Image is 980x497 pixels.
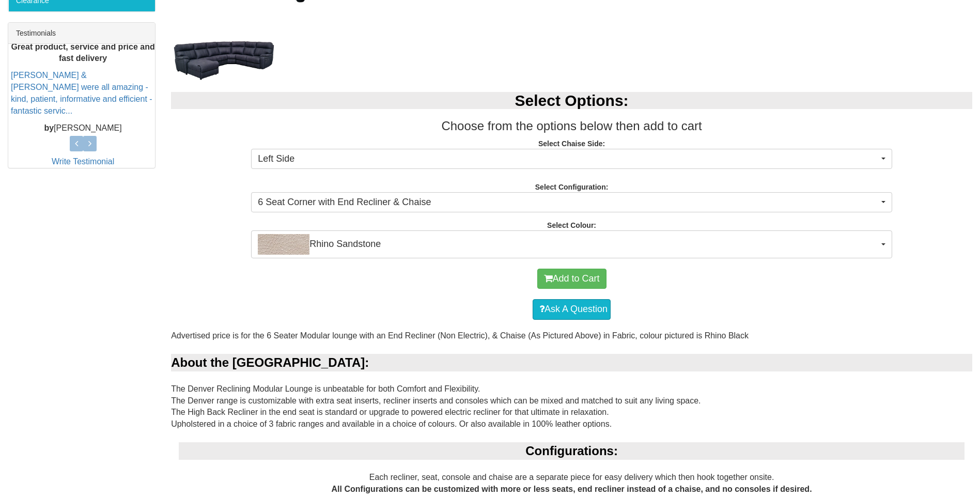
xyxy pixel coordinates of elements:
[179,442,965,460] div: Configurations:
[171,119,972,133] h3: Choose from the options below then add to cart
[11,71,152,115] a: [PERSON_NAME] & [PERSON_NAME] were all amazing - kind, patient, informative and efficient - fanta...
[171,354,972,371] div: About the [GEOGRAPHIC_DATA]:
[332,485,812,493] b: All Configurations can be customized with more or less seats, end recliner instead of a chaise, a...
[251,192,892,213] button: 6 Seat Corner with End Recliner & Chaise
[52,157,114,166] a: Write Testimonial
[547,221,596,229] strong: Select Colour:
[258,234,309,255] img: Rhino Sandstone
[537,269,606,289] button: Add to Cart
[258,152,879,166] span: Left Side
[44,123,54,132] b: by
[251,230,892,258] button: Rhino SandstoneRhino Sandstone
[258,196,879,209] span: 6 Seat Corner with End Recliner & Chaise
[538,139,605,148] strong: Select Chaise Side:
[535,183,609,191] strong: Select Configuration:
[251,149,892,169] button: Left Side
[11,42,154,63] b: Great product, service and price and fast delivery
[533,299,611,320] a: Ask A Question
[258,234,879,255] span: Rhino Sandstone
[8,23,155,44] div: Testimonials
[11,122,155,134] p: [PERSON_NAME]
[515,92,629,109] b: Select Options:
